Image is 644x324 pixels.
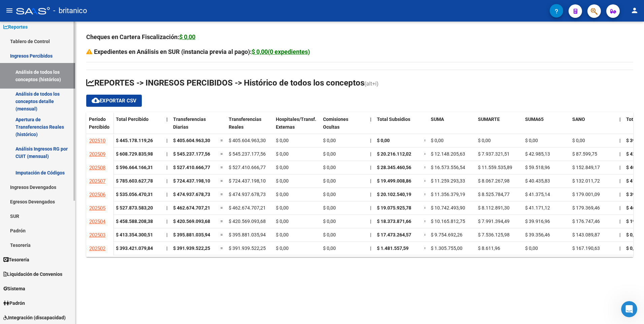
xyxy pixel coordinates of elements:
[525,117,544,122] span: SUMA65
[3,23,28,31] span: Reportes
[431,246,462,251] span: $ 1.305.755,00
[424,205,427,210] span: =
[276,232,289,237] span: $ 0,00
[370,232,371,237] span: |
[229,205,266,210] span: $ 462.674.707,21
[276,138,289,143] span: $ 0,00
[377,138,390,143] span: $ 0,00
[572,205,600,210] span: $ 179.369,46
[86,33,195,40] strong: Cheques en Cartera Fiscalización:
[619,138,620,143] span: |
[92,96,100,104] mat-icon: cloud_download
[166,138,167,143] span: |
[431,192,465,197] span: $ 11.356.379,19
[370,205,371,210] span: |
[478,151,510,157] span: $ 7.937.321,51
[252,47,310,57] div: $ 0,00(0 expedientes)
[173,117,206,130] span: Transferencias Diarias
[3,270,62,278] span: Liquidación de Convenios
[89,178,105,184] span: 202507
[86,112,113,140] datatable-header-cell: Período Percibido
[89,165,105,171] span: 202508
[5,6,13,14] mat-icon: menu
[220,232,223,237] span: =
[276,151,289,157] span: $ 0,00
[626,246,639,251] span: $ 0,00
[3,314,66,321] span: Integración (discapacidad)
[631,6,639,14] mat-icon: person
[619,165,620,170] span: |
[424,232,427,237] span: =
[370,165,371,170] span: |
[619,205,620,210] span: |
[229,178,266,184] span: $ 724.437.198,10
[572,246,600,251] span: $ 167.190,63
[572,117,585,122] span: SANO
[370,178,371,184] span: |
[89,151,105,157] span: 202509
[525,232,550,237] span: $ 39.356,46
[320,112,367,140] datatable-header-cell: Comisiones Ocultas
[166,205,167,210] span: |
[323,117,348,130] span: Comisiones Ocultas
[621,301,637,317] iframe: Intercom live chat
[424,192,427,197] span: =
[3,285,25,292] span: Sistema
[323,205,336,210] span: $ 0,00
[220,219,223,224] span: =
[229,138,266,143] span: $ 405.604.963,30
[166,192,167,197] span: |
[220,205,223,210] span: =
[229,151,266,157] span: $ 545.237.177,56
[619,232,620,237] span: |
[619,219,620,224] span: |
[89,246,105,252] span: 202502
[323,165,336,170] span: $ 0,00
[478,138,491,143] span: $ 0,00
[173,138,210,143] span: $ 405.604.963,30
[276,178,289,184] span: $ 0,00
[478,232,510,237] span: $ 7.536.125,98
[116,178,153,184] strong: $ 785.603.627,78
[377,219,411,224] span: $ 18.373.871,66
[116,219,153,224] strong: $ 458.588.208,38
[86,95,142,107] button: Exportar CSV
[116,117,149,122] span: Total Percibido
[619,178,620,184] span: |
[572,192,600,197] span: $ 179.001,09
[173,165,210,170] span: $ 527.410.666,77
[229,165,266,170] span: $ 527.410.666,77
[116,165,153,170] strong: $ 596.664.166,31
[525,151,550,157] span: $ 42.985,13
[377,117,410,122] span: Total Subsidios
[428,112,475,140] datatable-header-cell: SUMA
[173,151,210,157] span: $ 545.237.177,56
[377,178,411,184] span: $ 19.499.008,86
[370,151,371,157] span: |
[229,117,261,130] span: Transferencias Reales
[377,192,411,197] span: $ 20.102.540,19
[572,138,585,143] span: $ 0,00
[619,151,620,157] span: |
[276,246,289,251] span: $ 0,00
[431,219,465,224] span: $ 10.165.812,75
[572,219,600,224] span: $ 176.747,46
[572,232,600,237] span: $ 143.089,87
[173,246,210,251] span: $ 391.939.522,25
[525,205,550,210] span: $ 41.171,12
[276,192,289,197] span: $ 0,00
[367,112,374,140] datatable-header-cell: |
[276,219,289,224] span: $ 0,00
[173,232,210,237] span: $ 395.881.035,94
[323,138,336,143] span: $ 0,00
[572,151,597,157] span: $ 87.599,75
[478,117,500,122] span: SUMARTE
[220,246,223,251] span: =
[229,219,266,224] span: $ 420.569.093,68
[179,32,195,42] div: $ 0,00
[116,205,153,210] strong: $ 527.873.583,20
[431,232,462,237] span: $ 9.754.692,26
[116,232,153,237] strong: $ 413.354.300,51
[370,192,371,197] span: |
[276,205,289,210] span: $ 0,00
